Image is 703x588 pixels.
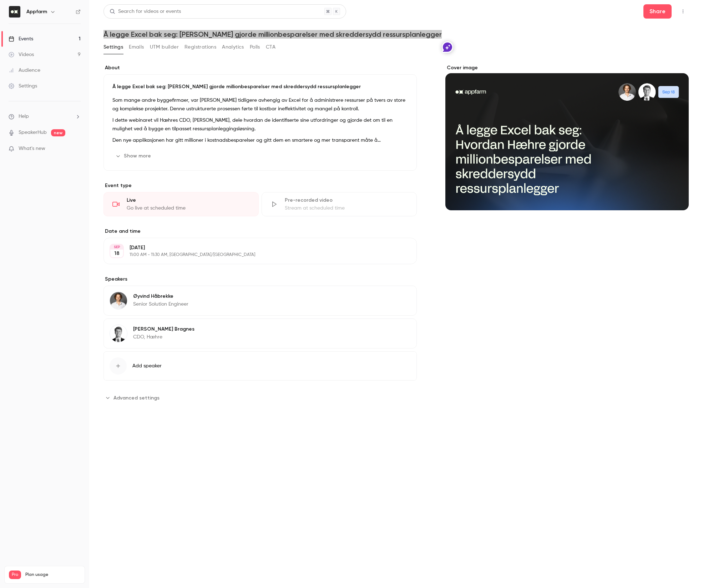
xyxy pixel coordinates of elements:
[103,64,417,71] label: About
[103,228,417,235] label: Date and time
[51,129,65,136] span: new
[9,67,40,74] div: Audience
[103,182,417,189] p: Event type
[133,301,188,308] p: Senior Solution Engineer
[19,129,47,136] a: SpeakerHub
[262,192,417,216] div: Pre-recorded videoStream at scheduled time
[26,8,47,15] h6: Appfarm
[112,116,408,133] p: I dette webinaret vil Hæhres CDO, [PERSON_NAME], dele hvordan de identifiserte sine utfordringer ...
[266,41,275,53] button: CTA
[110,8,181,15] div: Search for videos or events
[285,197,408,204] div: Pre-recorded video
[184,41,216,53] button: Registrations
[72,146,81,152] iframe: Noticeable Trigger
[643,4,672,19] button: Share
[445,64,689,71] label: Cover image
[112,96,408,113] p: Som mange andre byggefirmaer, var [PERSON_NAME] tidligere avhengig av Excel for å administrere re...
[130,252,379,258] p: 11:00 AM - 11:30 AM, [GEOGRAPHIC_DATA]/[GEOGRAPHIC_DATA]
[114,250,120,257] p: 18
[445,64,689,210] section: Cover image
[103,192,259,216] div: LiveGo live at scheduled time
[19,113,29,120] span: Help
[132,362,162,370] span: Add speaker
[103,286,417,316] div: Øyvind HåbrekkeØyvind HåbrekkeSenior Solution Engineer
[103,392,417,403] section: Advanced settings
[9,113,81,120] li: help-dropdown-opener
[103,351,417,381] button: Add speaker
[103,392,164,403] button: Advanced settings
[103,41,123,53] button: Settings
[19,145,45,152] span: What's new
[112,83,408,90] p: Å legge Excel bak seg: [PERSON_NAME] gjorde millionbesparelser med skreddersydd ressursplanlegger
[130,244,379,251] p: [DATE]
[150,41,179,53] button: UTM builder
[103,318,417,348] div: Oskar Bragnes[PERSON_NAME] BragnesCDO, Hæhre
[110,292,127,309] img: Øyvind Håbrekke
[9,571,21,579] span: Pro
[112,136,408,145] p: Den nye applikasjonen har gitt millioner i kostnadsbesparelser og gitt dem en smartere og mer tra...
[110,325,127,342] img: Oskar Bragnes
[9,6,20,17] img: Appfarm
[133,326,194,333] p: [PERSON_NAME] Bragnes
[113,394,160,402] span: Advanced settings
[127,197,250,204] div: Live
[9,51,34,58] div: Videos
[285,205,408,212] div: Stream at scheduled time
[127,205,250,212] div: Go live at scheduled time
[133,333,194,341] p: CDO, Hæhre
[9,82,37,90] div: Settings
[9,35,33,42] div: Events
[222,41,244,53] button: Analytics
[112,150,155,162] button: Show more
[110,245,123,250] div: SEP
[25,572,80,578] span: Plan usage
[250,41,260,53] button: Polls
[133,293,188,300] p: Øyvind Håbrekke
[129,41,144,53] button: Emails
[103,30,689,39] h1: Å legge Excel bak seg: [PERSON_NAME] gjorde millionbesparelser med skreddersydd ressursplanlegger
[103,276,417,283] label: Speakers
